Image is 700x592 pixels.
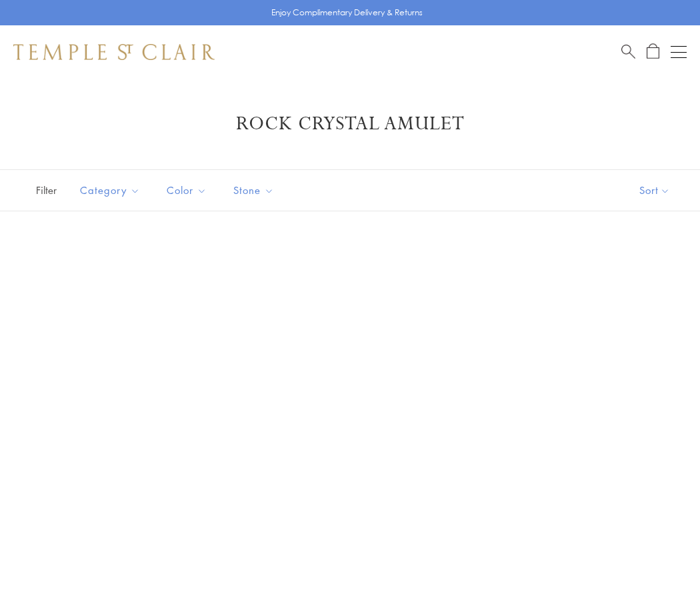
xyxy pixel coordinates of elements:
[160,182,217,199] span: Color
[223,175,284,205] button: Stone
[621,43,635,60] a: Search
[70,175,150,205] button: Category
[271,6,423,19] p: Enjoy Complimentary Delivery & Returns
[671,44,687,60] button: Open navigation
[609,170,700,211] button: Show sort by
[33,112,667,136] h1: Rock Crystal Amulet
[227,182,284,199] span: Stone
[157,175,217,205] button: Color
[647,43,659,60] a: Open Shopping Bag
[13,44,215,60] img: Temple St. Clair
[73,182,150,199] span: Category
